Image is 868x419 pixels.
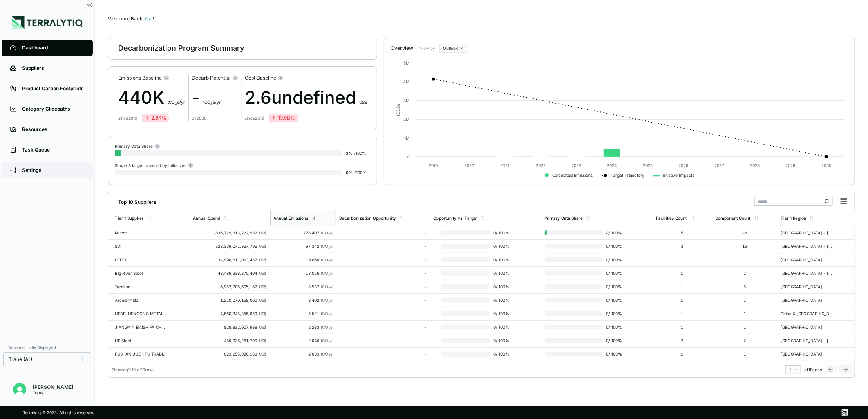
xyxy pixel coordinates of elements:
sub: 2 [328,313,330,317]
span: 0 / 100 % [603,338,623,343]
div: US Steel [115,338,167,343]
div: 8 [716,284,774,289]
text: Initiative Impacts [662,173,695,178]
div: Cost Baseline [245,75,367,81]
div: 2,033 [273,352,333,357]
text: 2029 [786,163,796,168]
text: 1M [404,136,409,140]
div: 19,668 [273,257,333,262]
span: 4 / 100 % [603,230,623,235]
div: 1 [656,271,709,276]
sub: 2 [175,102,177,105]
div: Category Glidepaths [22,106,85,112]
div: 1 [656,298,709,303]
sub: 2 [211,102,213,105]
span: 3 % [346,151,352,156]
span: tCO e [321,298,333,303]
div: [GEOGRAPHIC_DATA] - [US_STATE] [781,271,833,276]
span: 0 / 100 % [490,284,512,289]
div: - [339,311,427,316]
div: 1 [656,325,709,330]
div: Primary Data Share [115,143,160,149]
div: [GEOGRAPHIC_DATA] [781,298,833,303]
div: [GEOGRAPHIC_DATA] - [US_STATE] [781,230,833,235]
text: tCO e [396,104,401,116]
div: 1 [656,311,709,316]
sub: 2 [328,259,330,263]
div: since 2019 [118,116,137,120]
img: Cal Krause [13,383,26,396]
div: - [339,338,427,343]
span: t CO e/yr [168,100,185,105]
div: Suppliers [22,65,85,71]
div: by 2030 [192,116,207,120]
div: Emissions Baseline [118,75,185,81]
sub: 2 [328,286,330,290]
sub: 2 [328,246,330,250]
span: US$ [259,311,267,316]
text: 0 [407,154,409,159]
div: 4,560,345,355,959 [193,311,266,316]
span: 0 / 100 % [490,298,512,303]
span: 0 / 100 % [490,257,512,262]
div: Ternium [115,284,167,289]
div: 1 [716,352,774,357]
div: Decarb Potential [192,75,238,81]
div: - [192,85,238,111]
sub: 2 [328,232,330,236]
div: Tier 1 Region [781,216,806,221]
text: 2023 [571,163,581,168]
div: - [339,298,427,303]
img: Logo [12,16,83,29]
text: Target Trajectory [611,173,645,178]
div: 1 [716,325,774,330]
div: Showing 1 - 10 of 10 rows [112,367,154,372]
div: [GEOGRAPHIC_DATA] - [US_STATE] [781,244,833,249]
div: 828,832,907,938 [193,325,266,330]
div: 1,836,729,313,222,982 [193,230,266,235]
text: 2021 [501,163,510,168]
div: Scope 3 target covered by Initiatives [115,162,194,168]
span: 0 % [346,170,353,175]
div: 1 [716,311,774,316]
div: Decarbonization Opportunity [339,216,396,221]
span: 0 / 100 % [603,257,623,262]
label: View by [420,46,436,51]
div: [GEOGRAPHIC_DATA] - [US_STATE] [781,338,833,343]
button: Open user button [10,380,29,399]
span: US$ [259,230,267,235]
div: [GEOGRAPHIC_DATA] [781,284,833,289]
text: 2025 [643,163,653,168]
sub: 2 [328,354,330,357]
div: Product Carbon Footprints [22,85,85,92]
div: 19 [716,244,774,249]
span: 0 / 100 % [490,311,512,316]
button: Outlook [439,44,467,53]
span: Outlook [443,46,458,51]
span: tCO e [321,352,333,357]
div: Arcelormittal [115,298,167,303]
div: 1 [789,367,797,372]
text: 2027 [714,163,724,168]
text: 2M [403,117,409,122]
div: 43,489,936,875,494 [193,271,266,276]
div: Facilities Count [656,216,687,221]
div: 8,402 [273,298,333,303]
text: 2022 [536,163,546,168]
span: 0 / 100 % [490,338,512,343]
div: - [339,352,427,357]
div: 440K [118,85,185,111]
div: Settings [22,167,85,174]
sub: 2 [328,300,330,303]
div: 5 [656,230,709,235]
div: Big River Steel [115,271,167,276]
div: 2.6undefined [245,85,367,111]
div: Component Count [716,216,751,221]
span: 0 / 100 % [603,311,623,316]
div: [PERSON_NAME] [33,384,73,390]
div: 13.5B % [271,115,295,121]
sub: 2 [328,273,330,276]
span: 0 / 100 % [603,244,623,249]
div: 1 [656,352,709,357]
span: 0 / 100 % [603,298,623,303]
